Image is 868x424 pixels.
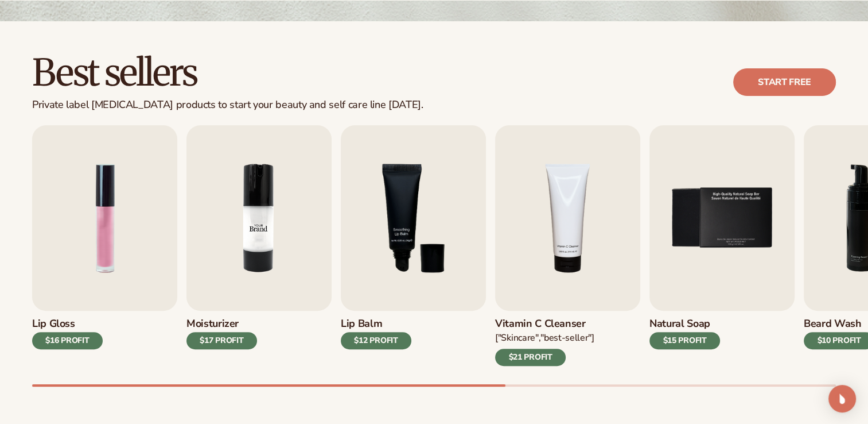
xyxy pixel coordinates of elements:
[186,318,257,330] h3: Moisturizer
[32,318,103,330] h3: Lip Gloss
[495,318,594,330] h3: Vitamin C Cleanser
[495,349,566,366] div: $21 PROFIT
[649,332,720,349] div: $15 PROFIT
[186,125,332,366] a: 2 / 9
[733,68,836,96] a: Start free
[828,385,856,413] div: Open Intercom Messenger
[32,332,103,349] div: $16 PROFIT
[32,53,423,92] h2: Best sellers
[186,125,332,311] img: Shopify Image 6
[341,332,411,349] div: $12 PROFIT
[32,125,177,366] a: 1 / 9
[649,125,795,366] a: 5 / 9
[649,318,720,330] h3: Natural Soap
[341,318,411,330] h3: Lip Balm
[341,125,486,366] a: 3 / 9
[495,332,594,344] div: ["Skincare","Best-seller"]
[495,125,640,366] a: 4 / 9
[186,332,257,349] div: $17 PROFIT
[32,99,423,111] div: Private label [MEDICAL_DATA] products to start your beauty and self care line [DATE].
